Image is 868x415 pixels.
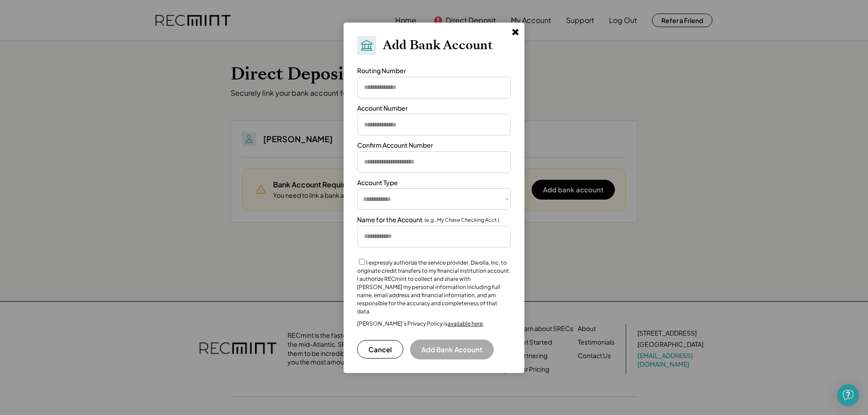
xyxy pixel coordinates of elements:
a: available here [448,320,483,327]
h2: Add Bank Account [383,38,493,53]
div: Confirm Account Number [357,141,433,150]
div: [PERSON_NAME]’s Privacy Policy is . [357,320,484,327]
div: Routing Number [357,66,406,75]
div: Open Intercom Messenger [837,384,859,406]
div: (e.g., My Chase Checking Acct.) [425,216,499,223]
button: Add Bank Account [410,340,494,359]
div: Account Number [357,104,408,113]
div: Account Type [357,178,398,187]
button: Cancel [357,340,403,359]
img: Bank.svg [360,39,373,52]
div: Name for the Account [357,215,423,224]
label: I expressly authorize the service provider, Dwolla, Inc. to originate credit transfers to my fina... [357,259,510,315]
